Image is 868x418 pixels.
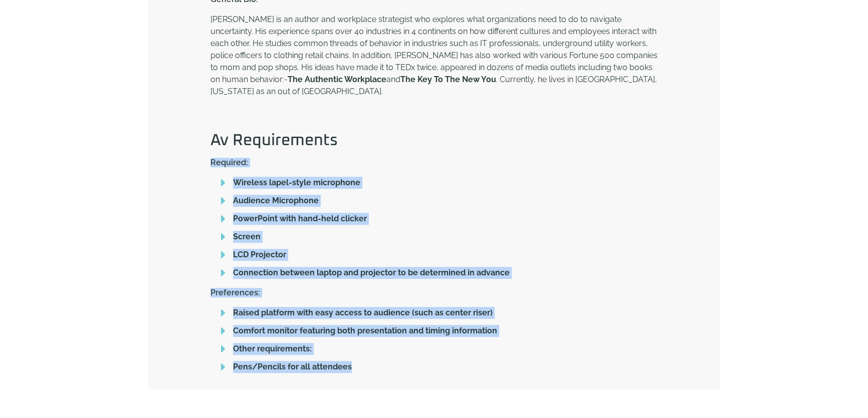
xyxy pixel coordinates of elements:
[233,250,286,259] b: LCD Projector
[233,214,367,223] b: PowerPoint with hand-held clicker
[233,268,510,277] b: Connection between laptop and projector to be determined in advance
[233,196,319,205] b: Audience Microphone
[233,362,352,371] b: Pens/Pencils for all attendees
[233,178,360,187] b: Wireless lapel-style microphone
[210,14,658,98] p: [PERSON_NAME] is an author and workplace strategist who explores what organizations need to do to...
[210,289,658,297] p: Preferences:
[233,344,312,353] b: Other requirements:
[288,75,386,84] b: The Authentic Workplace
[233,232,261,241] b: Screen
[210,133,658,149] h2: Av Requirements
[233,326,497,335] b: Comfort monitor featuring both presentation and timing information
[400,75,496,84] b: The Key To The New You
[210,159,658,167] p: Required:
[233,308,493,317] b: Raised platform with easy access to audience (such as center riser)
